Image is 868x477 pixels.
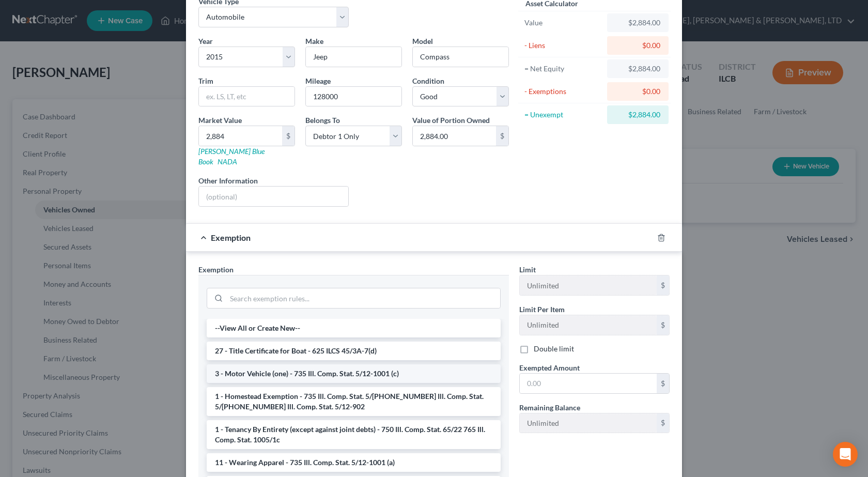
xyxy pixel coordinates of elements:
div: $ [657,374,669,393]
li: 1 - Homestead Exemption - 735 Ill. Comp. Stat. 5/[PHONE_NUMBER] Ill. Comp. Stat. 5/[PHONE_NUMBER]... [207,387,501,416]
label: Trim [198,75,213,86]
div: $ [657,413,669,433]
li: 1 - Tenancy By Entirety (except against joint debts) - 750 Ill. Comp. Stat. 65/22 765 Ill. Comp. ... [207,420,501,449]
label: Value of Portion Owned [412,115,490,126]
div: $0.00 [615,86,660,97]
span: Exempted Amount [519,363,580,372]
input: ex. Nissan [306,47,401,67]
span: Exemption [198,265,234,274]
input: -- [520,315,657,335]
div: $ [657,315,669,335]
div: $2,884.00 [615,110,660,120]
span: Make [305,37,323,45]
input: ex. LS, LT, etc [199,87,295,106]
input: -- [306,87,401,106]
a: NADA [218,157,237,166]
input: (optional) [199,187,348,206]
a: [PERSON_NAME] Blue Book [198,147,265,166]
input: -- [520,413,657,433]
label: Year [198,36,213,47]
label: Limit Per Item [519,304,565,315]
label: Remaining Balance [519,402,580,413]
label: Mileage [305,75,331,86]
li: --View All or Create New-- [207,319,501,337]
input: 0.00 [413,126,496,146]
li: 27 - Title Certificate for Boat - 625 ILCS 45/3A-7(d) [207,342,501,360]
input: ex. Altima [413,47,508,67]
label: Double limit [534,344,574,354]
div: $2,884.00 [615,18,660,28]
label: Other Information [198,175,258,186]
input: -- [520,275,657,295]
div: - Liens [524,40,602,51]
div: $ [282,126,295,146]
label: Condition [412,75,444,86]
div: Open Intercom Messenger [833,442,858,467]
label: Market Value [198,115,242,126]
div: = Unexempt [524,110,602,120]
div: $ [657,275,669,295]
li: 3 - Motor Vehicle (one) - 735 Ill. Comp. Stat. 5/12-1001 (c) [207,364,501,383]
input: 0.00 [520,374,657,393]
div: - Exemptions [524,86,602,97]
div: $0.00 [615,40,660,51]
div: $2,884.00 [615,64,660,74]
input: 0.00 [199,126,282,146]
div: Value [524,18,602,28]
label: Model [412,36,433,47]
div: = Net Equity [524,64,602,74]
input: Search exemption rules... [226,288,500,308]
li: 11 - Wearing Apparel - 735 Ill. Comp. Stat. 5/12-1001 (a) [207,453,501,472]
span: Limit [519,265,536,274]
div: $ [496,126,508,146]
span: Exemption [211,233,251,242]
span: Belongs To [305,116,340,125]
